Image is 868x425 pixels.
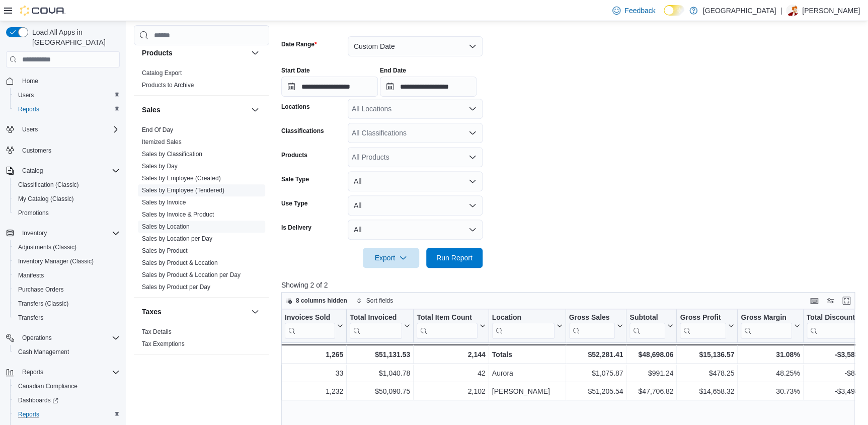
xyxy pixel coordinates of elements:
[2,122,124,136] button: Users
[417,348,485,361] div: 2,144
[350,313,402,339] div: Total Invoiced
[780,5,782,17] p: |
[741,348,800,361] div: 31.08%
[14,255,98,267] a: Inventory Manager (Classic)
[18,195,74,203] span: My Catalog (Classic)
[142,163,178,170] a: Sales by Day
[741,313,792,339] div: Gross Margin
[14,312,120,324] span: Transfers
[18,105,39,113] span: Reports
[142,328,172,335] a: Tax Details
[350,385,410,397] div: $50,090.75
[14,103,120,115] span: Reports
[18,209,49,217] span: Promotions
[14,255,120,267] span: Inventory Manager (Classic)
[741,385,800,397] div: 30.73%
[569,367,623,379] div: $1,075.87
[629,367,673,379] div: $991.24
[18,332,120,344] span: Operations
[10,311,124,325] button: Transfers
[10,254,124,268] button: Inventory Manager (Classic)
[142,48,247,58] button: Products
[14,207,120,219] span: Promotions
[10,297,124,311] button: Transfers (Classic)
[14,408,43,420] a: Reports
[18,410,39,418] span: Reports
[608,1,659,21] a: Feedback
[468,105,477,113] button: Open list of options
[142,235,212,243] span: Sales by Location per Day
[680,313,734,339] button: Gross Profit
[18,257,94,265] span: Inventory Manager (Classic)
[142,138,182,146] a: Itemized Sales
[142,223,190,231] span: Sales by Location
[142,235,212,242] a: Sales by Location per Day
[249,104,261,116] button: Sales
[142,138,182,146] span: Itemized Sales
[629,313,665,323] div: Subtotal
[285,313,335,323] div: Invoices Sold
[348,195,483,216] button: All
[18,165,120,177] span: Catalog
[806,367,868,379] div: -$84.63
[629,385,673,397] div: $47,706.82
[569,385,623,397] div: $51,205.54
[569,313,615,339] div: Gross Sales
[569,313,623,339] button: Gross Sales
[14,298,72,310] a: Transfers (Classic)
[22,77,38,85] span: Home
[22,125,38,133] span: Users
[680,385,734,397] div: $14,658.32
[14,269,48,281] a: Manifests
[142,150,202,158] span: Sales by Classification
[22,368,43,376] span: Reports
[18,91,34,99] span: Users
[142,198,186,206] span: Sales by Invoice
[806,348,868,361] div: -$3,583.35
[142,187,224,194] a: Sales by Employee (Tendered)
[664,5,685,16] input: Dark Mode
[142,69,182,77] span: Catalog Export
[10,102,124,116] button: Reports
[14,89,38,101] a: Users
[14,408,120,420] span: Reports
[806,385,868,397] div: -$3,498.72
[296,297,347,305] span: 8 columns hidden
[282,295,351,307] button: 8 columns hidden
[18,243,76,251] span: Adjustments (Classic)
[142,247,188,254] a: Sales by Product
[492,385,563,397] div: [PERSON_NAME]
[18,271,44,279] span: Manifests
[2,74,124,88] button: Home
[417,313,485,339] button: Total Item Count
[18,227,51,239] button: Inventory
[142,271,241,278] a: Sales by Product & Location per Day
[142,271,241,279] span: Sales by Product & Location per Day
[629,313,673,339] button: Subtotal
[18,165,47,177] button: Catalog
[350,313,410,339] button: Total Invoiced
[680,367,734,379] div: $478.25
[18,348,69,356] span: Cash Management
[14,269,120,281] span: Manifests
[18,300,68,308] span: Transfers (Classic)
[436,253,472,263] span: Run Report
[142,259,218,267] span: Sales by Product & Location
[492,313,554,323] div: Location
[14,298,120,310] span: Transfers (Classic)
[680,313,726,339] div: Gross Profit
[840,295,852,307] button: Enter fullscreen
[2,226,124,240] button: Inventory
[18,332,56,344] button: Operations
[18,123,42,135] button: Users
[22,147,51,155] span: Customers
[281,151,307,159] label: Products
[18,227,120,239] span: Inventory
[14,193,120,205] span: My Catalog (Classic)
[10,345,124,359] button: Cash Management
[14,312,47,324] a: Transfers
[569,348,623,361] div: $52,281.41
[14,179,120,191] span: Classification (Classic)
[142,69,182,77] a: Catalog Export
[350,348,410,361] div: $51,131.53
